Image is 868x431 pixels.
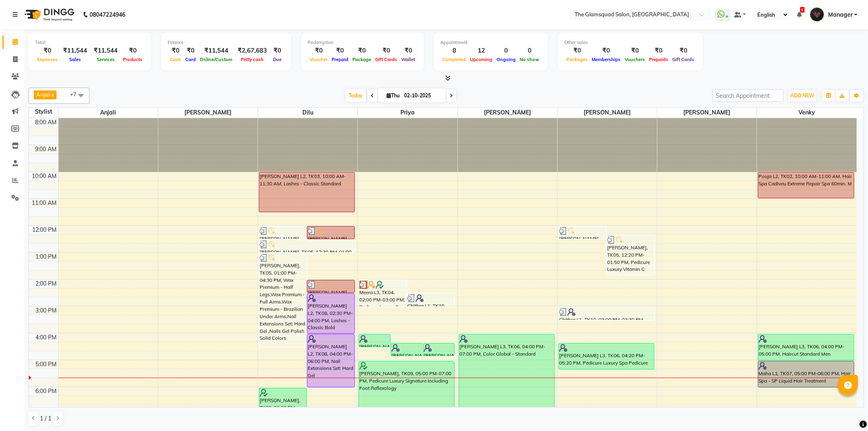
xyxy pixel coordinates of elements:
span: Online/Custom [198,57,234,62]
div: Total [35,39,144,46]
div: ₹0 [350,46,373,55]
div: [PERSON_NAME], TK05, 12:30 PM-01:00 PM, Wax Premium - Brazilian Under Arms [259,240,354,252]
div: 11:00 AM [30,199,58,207]
div: [PERSON_NAME] L3, TK06, 04:20 PM-05:20 PM, Pedicure Luxury Spa Pedicure [559,343,654,369]
span: [PERSON_NAME] [158,108,258,118]
div: ₹0 [670,46,696,55]
div: ₹11,544 [90,46,121,55]
button: ADD NEW [788,90,816,101]
span: Prepaids [647,57,670,62]
div: Appointment [440,39,541,46]
div: Stylist [29,108,58,116]
div: 12 [468,46,494,55]
div: [PERSON_NAME], TK05, 12:00 PM-12:30 PM, Nails Gel Polish Removal [559,226,606,239]
div: Finance [168,39,284,46]
div: Pooja L2, TK02, 10:00 AM-11:00 AM, Hair Spa Cadiveu Extreme Repair Spa 60min. M [758,172,854,198]
input: 2025-10-02 [402,90,442,102]
span: Voucher [308,57,330,62]
span: Packages [564,57,590,62]
span: Anjali [59,108,158,118]
span: Manager [828,11,853,19]
span: Completed [440,57,468,62]
div: 0 [518,46,541,55]
span: Prepaid [330,57,350,62]
div: Chithra L1, TK10, 02:30 PM-03:00 PM, Pedicure Express [407,294,454,306]
div: [PERSON_NAME] L2, TK03, 10:00 AM-11:30 AM, Lashes - Classic Standard [259,172,354,212]
div: 0 [494,46,518,55]
div: 6:00 PM [34,387,58,396]
div: [PERSON_NAME] L3, TK06, 04:00 PM-07:00 PM, Color Global - Standard [459,334,554,414]
div: 8 [440,46,468,55]
span: Wallet [399,57,417,62]
div: 1:00 PM [34,253,58,261]
div: ₹0 [183,46,198,55]
div: [PERSON_NAME] L3, TK06, 04:20 PM-04:50 PM, Wax Premium - Under Arms [423,343,455,356]
div: ₹2,67,683 [234,46,270,55]
div: 5:00 PM [34,360,58,369]
div: Maha L1, TK07, 05:00 PM-06:00 PM, Hair Spa - SP Liquid Hair Treatment [758,361,854,387]
div: ₹0 [590,46,623,55]
div: Meera L3, TK04, 02:00 PM-03:00 PM, Pedicure Luxury Spa Pedicure [359,280,406,306]
div: [PERSON_NAME] L3, TK06, 04:20 PM-04:50 PM, Wax Premium - Full Legs [391,343,422,356]
span: Gift Cards [670,57,696,62]
div: [PERSON_NAME] L2, TK08, 02:30 PM-04:00 PM, Lashes - Classic Bold [307,294,354,333]
div: ₹0 [623,46,647,55]
span: Priya [358,108,457,118]
div: ₹0 [330,46,350,55]
span: Today [345,89,366,102]
span: Thu [385,92,402,99]
div: 3:00 PM [34,306,58,315]
div: [PERSON_NAME], TK05, 12:20 PM-01:50 PM, Pedicure Luxury Vitamin C Deep Detan,Nails Gel Polish Rem... [607,235,654,275]
span: Upcoming [468,57,494,62]
span: Expenses [35,57,60,62]
div: ₹11,544 [198,46,234,55]
span: Ongoing [494,57,518,62]
span: Gift Cards [373,57,399,62]
div: ₹0 [168,46,183,55]
div: ₹0 [373,46,399,55]
div: [PERSON_NAME], TK05, 02:00 PM-02:30 PM, Threading Eyebrows [307,280,354,292]
div: ₹0 [308,46,330,55]
div: ₹0 [35,46,60,55]
div: [PERSON_NAME], TK05, 12:00 PM-12:30 PM, Wax Premium - Brazilian Under Arms [259,226,306,239]
div: 9:00 AM [33,145,58,154]
img: logo [21,3,77,26]
span: Venky [757,108,857,118]
div: [PERSON_NAME], TK05, 12:00 PM-12:30 PM, Wax Premium - Full Legs [307,226,354,239]
a: x [50,91,54,98]
span: Package [350,57,373,62]
span: Sales [67,57,83,62]
span: Products [121,57,144,62]
div: 8:00 AM [33,118,58,127]
div: [PERSON_NAME] L3, TK06, 04:00 PM-04:30 PM, Wax Premium - Full Arms [359,334,390,347]
span: Due [271,57,284,62]
span: Card [183,57,198,62]
div: ₹0 [399,46,417,55]
b: 08047224946 [90,3,125,26]
span: [PERSON_NAME] [458,108,557,118]
span: Services [95,57,117,62]
div: ₹0 [121,46,144,55]
span: Cash [168,57,183,62]
div: [PERSON_NAME] L3, TK06, 04:00 PM-05:00 PM, Haircut Standard Men [758,334,854,360]
span: Memberships [590,57,623,62]
span: 1 / 1 [40,414,51,423]
div: [PERSON_NAME] L2, TK08, 04:00 PM-06:00 PM, Nail Extensions Set: Hard Gel [307,334,354,387]
div: ₹11,544 [60,46,90,55]
div: Other sales [564,39,696,46]
div: [PERSON_NAME], TK09, 05:00 PM-07:00 PM, Pedicure Luxury Signature Including Foot Reflexology [359,361,454,414]
div: ₹0 [564,46,590,55]
span: Vouchers [623,57,647,62]
div: 10:00 AM [30,172,58,180]
iframe: chat widget [834,398,860,423]
span: +7 [70,91,83,97]
div: 12:00 PM [31,226,58,234]
span: Dilu [258,108,357,118]
span: No show [518,57,541,62]
span: Petty cash [239,57,266,62]
a: 6 [797,11,802,18]
span: [PERSON_NAME] [558,108,657,118]
input: Search Appointment [712,89,783,102]
div: ₹0 [270,46,284,55]
div: Chithra L1, TK10, 03:00 PM-03:30 PM, Pedicure Express [559,308,654,320]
